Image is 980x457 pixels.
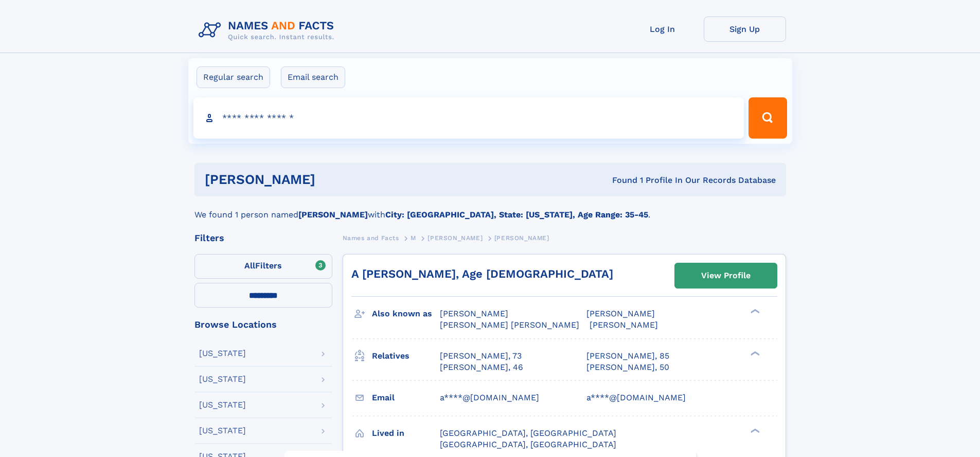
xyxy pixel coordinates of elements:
[464,175,776,186] div: Found 1 Profile In Our Records Database
[372,347,440,365] h3: Relatives
[194,196,786,221] div: We found 1 person named with .
[194,254,332,279] label: Filters
[244,261,255,270] span: All
[701,264,751,287] div: View Profile
[675,263,777,288] a: View Profile
[704,16,786,42] a: Sign Up
[351,267,613,280] a: A [PERSON_NAME], Age [DEMOGRAPHIC_DATA]
[199,375,246,383] div: [US_STATE]
[194,233,332,243] div: Filters
[440,350,522,362] a: [PERSON_NAME], 73
[193,97,744,139] input: search input
[199,401,246,409] div: [US_STATE]
[440,362,523,373] a: [PERSON_NAME], 46
[748,427,760,434] div: ❯
[440,428,616,438] span: [GEOGRAPHIC_DATA], [GEOGRAPHIC_DATA]
[590,320,658,330] span: [PERSON_NAME]
[343,231,399,244] a: Names and Facts
[427,231,483,244] a: [PERSON_NAME]
[372,305,440,323] h3: Also known as
[194,320,332,329] div: Browse Locations
[494,234,549,242] span: [PERSON_NAME]
[372,389,440,407] h3: Email
[281,66,345,88] label: Email search
[199,427,246,435] div: [US_STATE]
[411,234,416,242] span: M
[749,97,787,139] button: Search Button
[199,349,246,358] div: [US_STATE]
[385,210,648,219] b: City: [GEOGRAPHIC_DATA], State: [US_STATE], Age Range: 35-45
[298,210,368,219] b: [PERSON_NAME]
[440,439,616,449] span: [GEOGRAPHIC_DATA], [GEOGRAPHIC_DATA]
[197,66,270,88] label: Regular search
[372,425,440,442] h3: Lived in
[440,309,508,318] span: [PERSON_NAME]
[427,234,483,242] span: [PERSON_NAME]
[586,309,655,318] span: [PERSON_NAME]
[194,16,343,44] img: Logo Names and Facts
[586,350,669,362] a: [PERSON_NAME], 85
[748,308,760,315] div: ❯
[586,362,669,373] a: [PERSON_NAME], 50
[621,16,704,42] a: Log In
[205,173,464,186] h1: [PERSON_NAME]
[411,231,416,244] a: M
[440,320,579,330] span: [PERSON_NAME] [PERSON_NAME]
[748,350,760,357] div: ❯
